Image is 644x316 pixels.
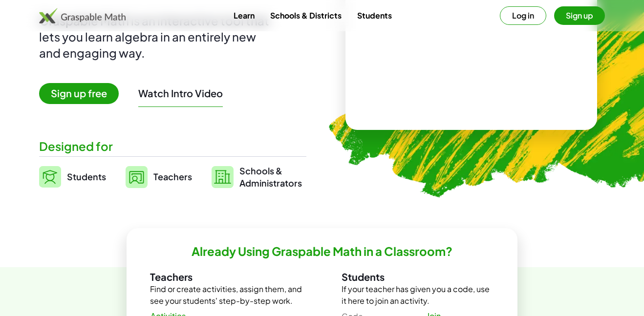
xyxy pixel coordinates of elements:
a: Schools & Districts [262,6,349,24]
button: Sign up [554,6,605,25]
img: svg%3e [212,166,234,188]
div: Graspable Math is an interactive tool that lets you learn algebra in an entirely new and engaging... [39,13,274,61]
h3: Students [342,271,494,283]
div: Designed for [39,138,306,154]
h2: Already Using Graspable Math in a Classroom? [192,244,452,259]
button: Log in [500,6,546,25]
video: What is this? This is dynamic math notation. Dynamic math notation plays a central role in how Gr... [398,20,545,93]
span: Students [67,171,106,182]
a: Teachers [126,165,192,189]
h3: Teachers [150,271,302,283]
img: svg%3e [39,166,61,188]
button: Watch Intro Video [138,87,223,100]
p: Find or create activities, assign them, and see your students' step-by-step work. [150,283,302,307]
span: Schools & Administrators [239,165,302,189]
a: Students [349,6,400,24]
img: svg%3e [126,166,148,188]
a: Schools &Administrators [212,165,302,189]
span: Sign up free [39,83,119,104]
span: Teachers [153,171,192,182]
p: If your teacher has given you a code, use it here to join an activity. [342,283,494,307]
a: Students [39,165,106,189]
a: Learn [226,6,262,24]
